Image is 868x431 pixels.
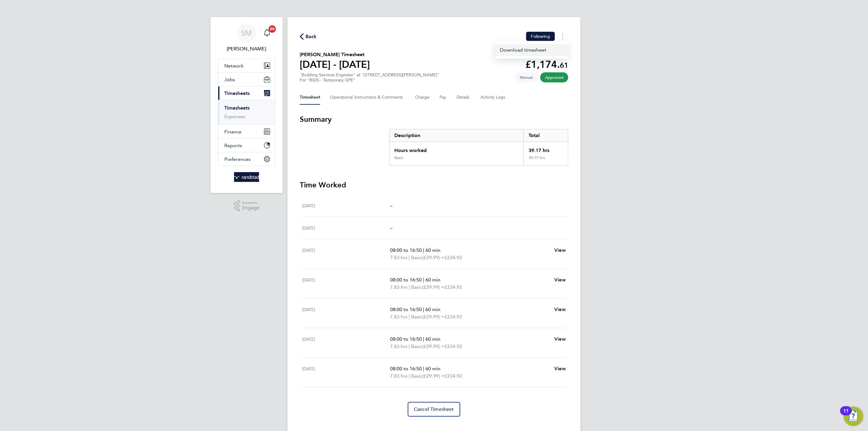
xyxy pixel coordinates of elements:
[390,366,422,371] span: 08:00 to 16:50
[554,277,566,283] span: View
[300,78,439,83] div: For "BGIS - Temporary GPE"
[415,90,430,105] button: Charge
[300,114,568,124] h3: Summary
[411,313,422,321] span: Basic
[409,373,410,379] span: |
[224,129,241,135] span: Finance
[422,314,444,320] span: (£29.99) =
[554,247,566,253] span: View
[414,406,454,412] span: Cancel Timesheet
[526,32,555,41] button: Following
[218,73,275,86] button: Jobs
[444,314,462,320] span: £234.92
[302,276,390,291] div: [DATE]
[843,411,849,419] div: 11
[300,51,370,58] h2: [PERSON_NAME] Timesheet
[390,314,407,320] span: 7.83 hrs
[557,32,568,41] button: Timesheets Menu
[411,343,422,350] span: Basic
[302,335,390,350] div: [DATE]
[224,114,245,119] a: Expenses
[302,365,390,380] div: [DATE]
[218,100,275,125] div: Timesheets
[300,114,568,417] section: Timesheet
[439,90,447,105] button: Pay
[389,129,523,142] div: Description
[234,172,259,182] img: randstad-logo-retina.png
[241,29,252,37] span: SM
[390,373,407,379] span: 7.83 hrs
[300,58,370,71] h1: [DATE] - [DATE]
[224,90,250,96] span: Timesheets
[224,105,250,111] a: Timesheets
[330,90,405,105] button: Operational Instructions & Comments
[390,343,407,349] span: 7.83 hrs
[425,336,440,342] span: 60 min
[411,284,422,291] span: Basic
[554,306,566,313] a: View
[525,59,568,70] app-decimal: £1,174.
[457,90,471,105] button: Details
[444,284,462,290] span: £234.92
[242,200,259,205] span: Powered by
[300,72,439,83] div: "Building Services Engineer" at "[STREET_ADDRESS][PERSON_NAME]"
[554,306,566,312] span: View
[409,314,410,320] span: |
[554,335,566,343] a: View
[409,284,410,290] span: |
[302,306,390,321] div: [DATE]
[390,336,422,342] span: 08:00 to 16:50
[390,306,422,312] span: 08:00 to 16:50
[523,142,568,155] div: 39.17 hrs
[480,90,506,105] button: Activity Logs
[224,77,235,82] span: Jobs
[390,225,392,231] span: –
[423,366,424,371] span: |
[515,72,538,82] span: This timesheet was manually created.
[302,247,390,261] div: [DATE]
[540,72,568,82] span: This timesheet has been approved.
[411,372,422,380] span: Basic
[444,343,462,349] span: £234.92
[261,23,273,43] a: 20
[554,365,566,372] a: View
[242,205,259,211] span: Engage
[224,156,251,162] span: Preferences
[224,63,244,69] span: Network
[390,284,407,290] span: 7.83 hrs
[302,202,390,209] div: [DATE]
[425,306,440,312] span: 60 min
[390,255,407,260] span: 7.83 hrs
[409,343,410,349] span: |
[444,255,462,260] span: £234.92
[408,402,460,417] button: Cancel Timesheet
[302,224,390,232] div: [DATE]
[394,155,403,160] div: Basic
[422,284,444,290] span: (£29.99) =
[844,407,863,426] button: Open Resource Center, 11 new notifications
[224,143,242,148] span: Reports
[554,247,566,254] a: View
[218,125,275,138] button: Finance
[411,254,422,261] span: Basic
[423,306,424,312] span: |
[389,142,523,155] div: Hours worked
[422,343,444,349] span: (£29.99) =
[554,276,566,284] a: View
[218,172,275,182] a: Go to home page
[300,180,568,190] h3: Time Worked
[390,247,422,253] span: 08:00 to 16:50
[425,366,440,371] span: 60 min
[444,373,462,379] span: £234.92
[422,373,444,379] span: (£29.99) =
[531,34,550,39] span: Following
[390,277,422,283] span: 08:00 to 16:50
[300,90,320,105] button: Timesheet
[211,17,283,193] nav: Main navigation
[409,255,410,260] span: |
[423,247,424,253] span: |
[560,61,568,70] span: 61
[523,155,568,165] div: 39.17 hrs
[495,44,568,56] a: Timesheets Menu
[218,45,275,53] span: Scott McGlynn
